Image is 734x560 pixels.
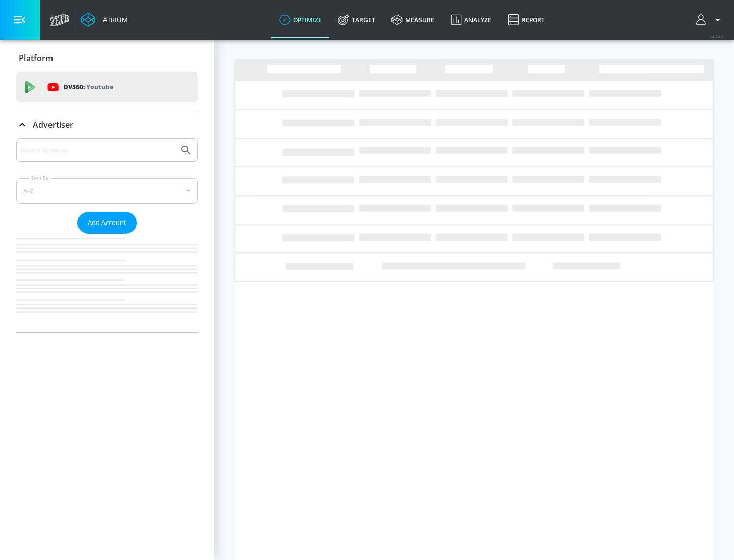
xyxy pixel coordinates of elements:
a: Atrium [81,12,128,27]
span: Add Account [88,217,126,229]
div: Platform [16,44,198,72]
a: measure [383,2,442,38]
p: DV360: [64,81,113,93]
a: optimize [271,2,330,38]
p: Youtube [86,81,113,92]
span: v 4.24.0 [710,34,724,39]
div: Atrium [99,15,128,24]
input: Search by name [20,144,175,157]
button: Add Account [77,212,137,234]
div: DV360: Youtube [16,72,198,102]
div: A-Z [16,178,198,204]
a: Report [500,2,553,38]
a: Target [330,2,383,38]
div: Advertiser [16,138,198,332]
div: Advertiser [16,110,198,139]
a: Analyze [442,2,500,38]
nav: list of Advertiser [16,234,198,332]
p: Platform [19,52,53,64]
p: Advertiser [33,119,73,130]
label: Sort By [29,175,51,181]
